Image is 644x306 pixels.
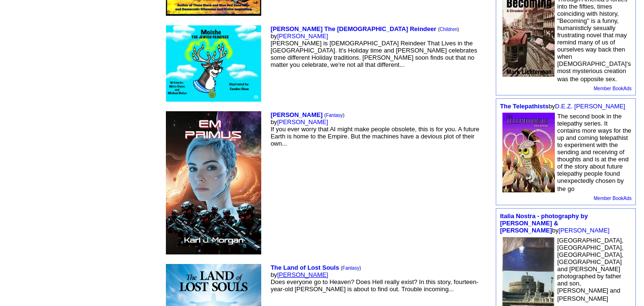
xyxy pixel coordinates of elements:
[559,227,610,234] a: [PERSON_NAME]
[166,25,261,102] img: 80637.jpg
[341,265,361,271] font: ( )
[326,113,343,118] a: Fantasy
[271,264,479,293] font: by Does everyone go to Heaven? Does Hell really exist? In this story, fourteen-year-old [PERSON_N...
[555,103,625,110] a: D.E.Z. [PERSON_NAME]
[502,113,555,192] img: 51790.jpg
[271,264,339,271] a: The Land of Lost Souls
[277,32,328,40] a: [PERSON_NAME]
[271,111,323,118] a: [PERSON_NAME]
[500,103,625,110] font: by
[166,111,261,254] img: 80634.jpg
[557,113,631,192] font: The second book in the telepathy series. It contains more ways for the up and coming telepathist ...
[438,27,459,32] font: ( )
[500,212,588,234] a: Italia Nostra - photography by [PERSON_NAME] & [PERSON_NAME]
[271,111,480,147] font: by If you ever worry that AI might make people obsolete, this is for you. A future Earth is home ...
[342,265,359,271] a: Fantasy
[440,27,457,32] a: Children
[271,25,477,68] font: by [PERSON_NAME] is [DEMOGRAPHIC_DATA] Reindeer That Lives in the [GEOGRAPHIC_DATA]. It's Holiday...
[324,113,344,118] font: ( )
[277,118,328,126] a: [PERSON_NAME]
[500,103,549,110] a: The Telepathists
[277,271,328,278] a: [PERSON_NAME]
[557,237,624,302] font: [GEOGRAPHIC_DATA], [GEOGRAPHIC_DATA], [GEOGRAPHIC_DATA], [GEOGRAPHIC_DATA] and [PERSON_NAME] phot...
[271,25,437,32] a: [PERSON_NAME] The [DEMOGRAPHIC_DATA] Reindeer
[500,212,610,234] font: by
[594,86,632,91] a: Member BookAds
[594,196,632,201] a: Member BookAds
